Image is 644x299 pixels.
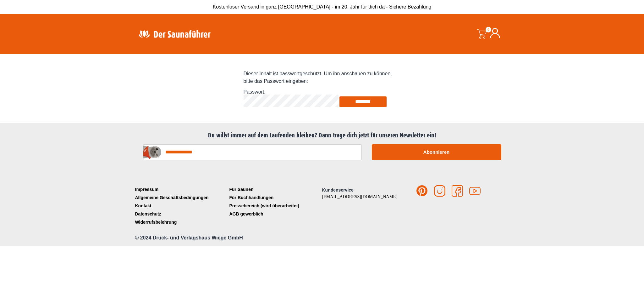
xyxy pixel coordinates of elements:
a: Impressum [134,185,228,193]
nav: Menü [228,185,322,218]
a: Für Buchhandlungen [228,193,322,202]
p: Dieser Inhalt ist passwortgeschützt. Um ihn anschauen zu können, bitte das Passwort eingeben: [244,70,401,85]
a: Allgemeine Geschäftsbedingungen [134,193,228,202]
a: Pressebereich (wird überarbeitet) [228,202,322,210]
nav: Menü [134,185,228,226]
h2: Du willst immer auf dem Laufenden bleiben? Dann trage dich jetzt für unseren Newsletter ein! [137,132,508,139]
span: 0 [486,27,491,32]
span: Kostenloser Versand in ganz [GEOGRAPHIC_DATA] - im 20. Jahr für dich da - Sichere Bezahlung [213,4,432,9]
input: Passwort: [244,95,339,107]
a: Kontakt [134,202,228,210]
a: [EMAIL_ADDRESS][DOMAIN_NAME] [322,194,398,199]
span: © 2024 Druck- und Verlagshaus Wiege GmbH [135,235,243,240]
a: AGB gewerblich [228,210,322,218]
a: Für Saunen [228,185,322,193]
button: Abonnieren [372,144,501,160]
a: Widerrufsbelehrung [134,218,228,226]
a: Datenschutz [134,210,228,218]
span: Kundenservice [322,187,354,193]
label: Passwort: [244,89,339,107]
